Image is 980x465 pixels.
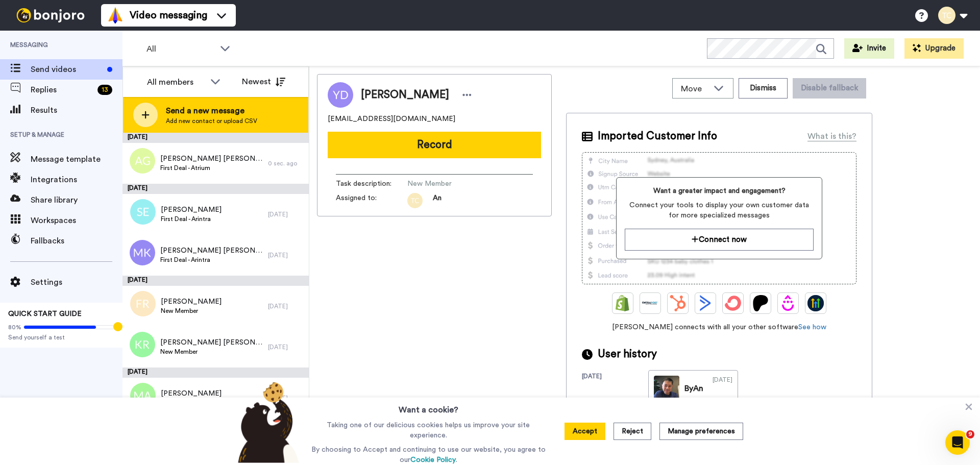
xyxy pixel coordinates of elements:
span: 80% [8,323,21,331]
span: QUICK START GUIDE [8,310,82,317]
span: Send yourself a test [8,333,114,341]
span: Replies [31,84,93,96]
span: Workspaces [31,214,122,227]
span: Integrations [31,174,122,186]
button: Accept [565,423,605,440]
span: First Deal - Atrium [160,164,263,172]
a: ByAn[DATE] [648,370,738,407]
span: Imported Customer Info [598,129,717,144]
img: fr.png [130,291,156,316]
span: [PERSON_NAME] connects with all your other software [582,322,856,332]
img: Hubspot [670,295,686,311]
div: All members [147,76,205,88]
span: [EMAIL_ADDRESS][DOMAIN_NAME] [328,114,455,124]
img: ag.png [130,148,155,174]
img: 43140cb5-17c0-4871-be9a-8aff15c0aa4c-thumb.jpg [654,376,679,401]
div: [DATE] [268,210,304,218]
div: [DATE] [268,251,304,259]
div: [DATE] [268,343,304,351]
img: vm-color.svg [107,7,124,23]
div: [DATE] [122,133,309,143]
img: Patreon [752,295,769,311]
img: tc.png [407,193,423,208]
button: Reject [614,423,651,440]
div: By An [684,382,703,395]
span: Results [31,104,122,116]
img: Image of Yasmina Darveniza [328,82,353,108]
img: ma.png [130,383,156,408]
div: [DATE] [268,302,304,310]
button: Newest [234,71,293,92]
p: Taking one of our delicious cookies helps us improve your site experience. [309,420,548,440]
span: Message template [31,153,122,165]
span: An [433,193,442,208]
h3: Want a cookie? [399,398,458,416]
span: Send a new message [166,105,257,117]
span: Connect your tools to display your own customer data for more specialized messages [625,200,813,221]
img: se.png [130,199,156,225]
span: Add new contact or upload CSV [166,117,257,125]
span: [PERSON_NAME] [361,87,449,103]
div: 13 [97,85,112,95]
div: [DATE] [122,368,309,378]
span: First Deal - Arintra [160,256,263,264]
button: Record [328,132,541,158]
img: ActiveCampaign [697,295,714,311]
span: User history [598,347,657,362]
button: Connect now [625,229,813,251]
img: kr.png [130,332,155,357]
span: New Member [160,348,263,356]
div: [DATE] [122,276,309,286]
span: Assigned to: [336,193,407,208]
button: Disable fallback [793,78,866,99]
span: All [146,43,215,55]
span: Share library [31,194,122,206]
span: Video messaging [130,8,207,22]
a: See how [798,324,826,331]
img: mk.png [130,240,155,265]
img: bj-logo-header-white.svg [12,8,89,22]
span: Task description : [336,179,407,189]
div: [DATE] [713,376,732,401]
span: [PERSON_NAME] [161,297,222,307]
span: New Member [407,179,504,189]
span: [PERSON_NAME] [PERSON_NAME] [160,246,263,256]
span: Move [681,83,708,95]
span: 9 [966,430,974,438]
div: [DATE] [122,184,309,194]
div: [DATE] [582,372,648,407]
img: GoHighLevel [807,295,824,311]
span: First Deal - Arintra [161,215,222,223]
span: [PERSON_NAME] [161,205,222,215]
span: New Member [161,307,222,315]
img: Drip [780,295,796,311]
p: By choosing to Accept and continuing to use our website, you agree to our . [309,445,548,465]
div: 0 sec. ago [268,159,304,167]
span: Want a greater impact and engagement? [625,186,813,196]
div: Tooltip anchor [113,322,122,331]
a: Cookie Policy [410,456,456,463]
button: Dismiss [739,78,788,99]
span: Send videos [31,63,103,76]
span: [PERSON_NAME] [PERSON_NAME] [160,154,263,164]
img: Ontraport [642,295,658,311]
span: [PERSON_NAME] [161,388,222,399]
iframe: Intercom live chat [945,430,970,455]
button: Manage preferences [659,423,743,440]
span: Settings [31,276,122,288]
span: [PERSON_NAME] [PERSON_NAME] [160,337,263,348]
div: What is this? [807,130,856,142]
button: Invite [844,38,894,59]
img: ConvertKit [725,295,741,311]
img: bear-with-cookie.png [229,381,304,463]
span: Fallbacks [31,235,122,247]
img: Shopify [615,295,631,311]
button: Upgrade [904,38,964,59]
